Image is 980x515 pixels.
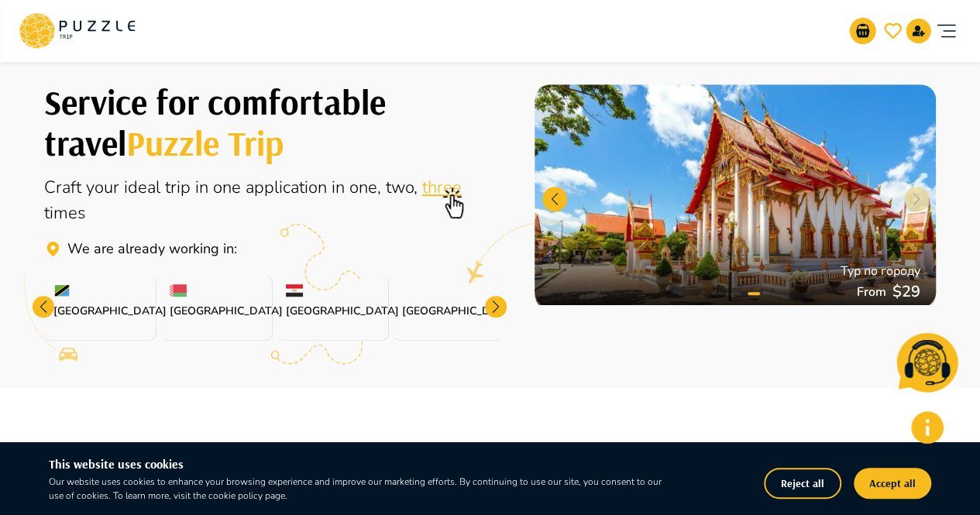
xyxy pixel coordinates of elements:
[86,176,124,199] span: your
[53,303,146,319] p: [GEOGRAPHIC_DATA]
[165,176,195,199] span: trip
[422,176,462,199] span: three
[879,18,906,44] button: go-to-wishlist-submit-butto
[930,6,961,56] button: account of current user
[124,176,165,199] span: ideal
[44,175,500,226] div: Online aggregator of travel services to travel around the world.
[49,475,666,503] p: Our website uses cookies to enhance your browsing experience and improve our marketing efforts. B...
[246,176,332,199] span: application
[44,176,86,199] span: Craft
[67,239,237,259] p: Travel Service Puzzle Trip
[332,176,349,199] span: in
[764,468,841,499] button: Reject all
[49,455,666,475] h6: This website uses cookies
[902,280,920,304] p: 29
[386,176,422,199] span: two,
[857,283,892,301] p: From
[892,280,902,304] p: $
[44,201,86,225] span: times
[286,303,379,319] p: [GEOGRAPHIC_DATA]
[170,303,263,319] p: [GEOGRAPHIC_DATA]
[841,262,920,280] p: Тур по городу
[213,176,246,199] span: one
[349,176,386,199] span: one,
[44,81,500,163] h1: Create your perfect trip with Puzzle Trip.
[402,303,495,319] p: [GEOGRAPHIC_DATA]
[854,468,931,499] button: Accept all
[906,19,930,43] button: signup
[195,176,213,199] span: in
[849,18,875,44] button: go-to-basket-submit-button
[126,121,284,164] span: Puzzle Trip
